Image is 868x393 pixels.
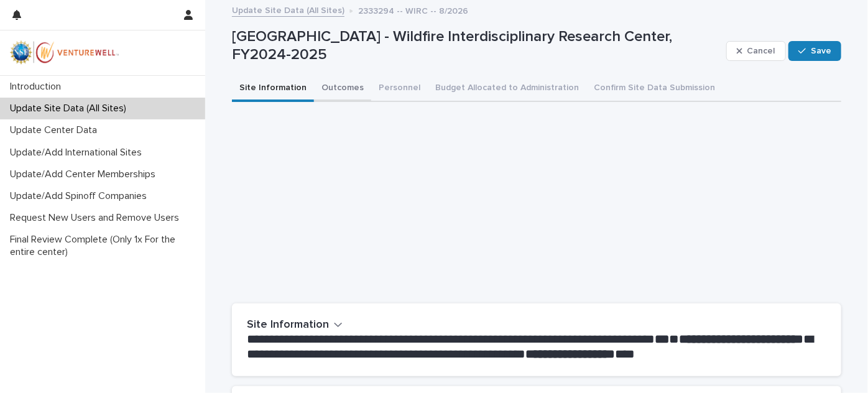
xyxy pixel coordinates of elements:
[247,318,329,332] h2: Site Information
[5,147,152,159] p: Update/Add International Sites
[371,76,428,102] button: Personnel
[428,76,586,102] button: Budget Allocated to Administration
[5,212,189,224] p: Request New Users and Remove Users
[726,41,786,61] button: Cancel
[10,40,119,65] img: mWhVGmOKROS2pZaMU8FQ
[232,2,344,17] a: Update Site Data (All Sites)
[5,124,107,136] p: Update Center Data
[5,103,136,114] p: Update Site Data (All Sites)
[358,3,468,17] p: 2333294 -- WIRC -- 8/2026
[811,47,831,55] span: Save
[314,76,371,102] button: Outcomes
[5,81,71,93] p: Introduction
[747,47,775,55] span: Cancel
[232,28,721,64] p: [GEOGRAPHIC_DATA] - Wildfire Interdisciplinary Research Center, FY2024-2025
[5,190,157,202] p: Update/Add Spinoff Companies
[5,169,165,180] p: Update/Add Center Memberships
[5,234,205,257] p: Final Review Complete (Only 1x For the entire center)
[232,76,314,102] button: Site Information
[586,76,723,102] button: Confirm Site Data Submission
[788,41,841,61] button: Save
[247,318,343,332] button: Site Information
